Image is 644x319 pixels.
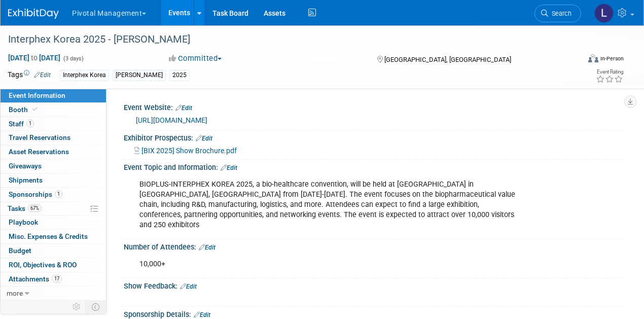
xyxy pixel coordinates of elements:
[1,103,106,117] a: Booth
[180,283,197,290] a: Edit
[1,258,106,272] a: ROI, Objectives & ROO
[596,69,623,75] div: Event Rating
[62,55,84,62] span: (3 days)
[113,70,166,81] div: [PERSON_NAME]
[55,190,62,198] span: 1
[8,53,61,62] span: [DATE] [DATE]
[9,133,70,141] span: Travel Reservations
[1,244,106,258] a: Budget
[600,55,624,62] div: In-Person
[124,100,624,113] div: Event Website:
[534,5,581,22] a: Search
[1,287,106,300] a: more
[175,104,192,112] a: Edit
[588,54,598,62] img: Format-Inperson.png
[134,147,237,155] a: [BIX 2025] Show Brochure.pdf
[9,162,42,170] span: Giveaways
[221,164,237,171] a: Edit
[165,53,226,64] button: Committed
[594,4,614,23] img: Leslie Pelton
[9,246,31,255] span: Budget
[9,261,77,269] span: ROI, Objectives & ROO
[9,120,34,128] span: Staff
[548,10,571,17] span: Search
[534,53,624,68] div: Event Format
[1,89,106,102] a: Event Information
[124,278,624,292] div: Show Feedback:
[132,254,525,274] div: 10,000+
[8,69,51,81] td: Tags
[194,311,210,318] a: Edit
[136,116,207,124] a: [URL][DOMAIN_NAME]
[9,232,88,240] span: Misc. Expenses & Credits
[8,204,42,212] span: Tasks
[28,204,42,212] span: 67%
[29,54,39,62] span: to
[132,174,525,235] div: BIOPLUS-INTERPHEX KOREA 2025, a bio-healthcare convention, will be held at [GEOGRAPHIC_DATA] in [...
[169,70,190,81] div: 2025
[9,190,62,198] span: Sponsorships
[68,300,86,313] td: Personalize Event Tab Strip
[1,117,106,131] a: Staff1
[5,30,571,49] div: Interphex Korea 2025 - [PERSON_NAME]
[9,176,43,184] span: Shipments
[384,56,511,63] span: [GEOGRAPHIC_DATA], [GEOGRAPHIC_DATA]
[1,272,106,286] a: Attachments17
[1,159,106,173] a: Giveaways
[124,130,624,144] div: Exhibitor Prospectus:
[9,275,62,283] span: Attachments
[124,239,624,253] div: Number of Attendees:
[9,218,38,226] span: Playbook
[7,289,23,297] span: more
[1,131,106,145] a: Travel Reservations
[1,145,106,159] a: Asset Reservations
[32,107,38,112] i: Booth reservation complete
[141,147,237,155] span: [BIX 2025] Show Brochure.pdf
[196,135,212,142] a: Edit
[34,72,51,79] a: Edit
[9,148,69,156] span: Asset Reservations
[26,120,34,127] span: 1
[1,188,106,201] a: Sponsorships1
[1,230,106,243] a: Misc. Expenses & Credits
[52,275,62,282] span: 17
[9,105,40,114] span: Booth
[124,160,624,173] div: Event Topic and Information:
[8,9,59,19] img: ExhibitDay
[86,300,106,313] td: Toggle Event Tabs
[1,216,106,229] a: Playbook
[1,202,106,216] a: Tasks67%
[199,244,216,251] a: Edit
[9,91,65,99] span: Event Information
[60,70,109,81] div: Interphex Korea
[1,173,106,187] a: Shipments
